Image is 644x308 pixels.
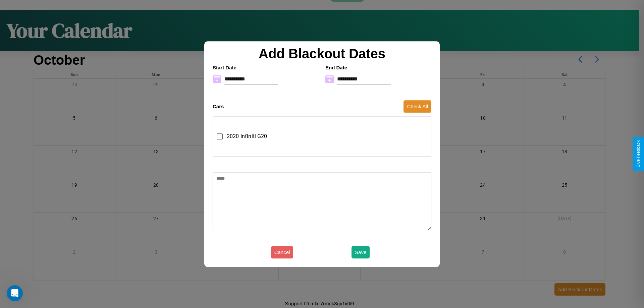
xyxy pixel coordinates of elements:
div: Give Feedback [636,140,641,168]
button: Check All [404,100,431,113]
iframe: Intercom live chat [7,285,23,301]
h4: Cars [213,104,224,109]
h4: Start Date [213,65,319,70]
span: 2020 Infiniti G20 [227,132,267,140]
h4: End Date [325,65,431,70]
button: Cancel [271,246,293,258]
button: Save [352,246,370,258]
h2: Add Blackout Dates [209,46,435,61]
